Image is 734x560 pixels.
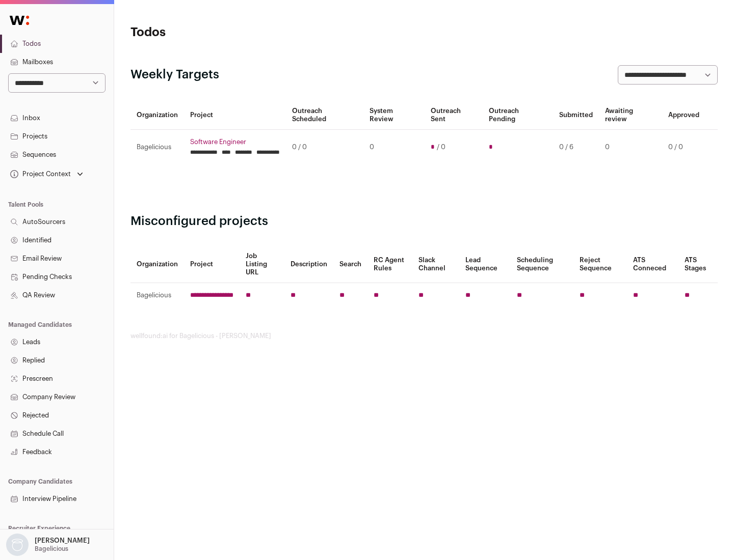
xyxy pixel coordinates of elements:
td: Bagelicious [130,283,184,308]
a: Software Engineer [190,138,280,146]
th: Outreach Scheduled [286,101,363,130]
th: Job Listing URL [240,246,284,283]
th: ATS Conneced [627,246,678,283]
th: Organization [130,101,184,130]
th: Description [284,246,333,283]
th: Project [184,101,286,130]
td: 0 [363,130,424,165]
td: Bagelicious [130,130,184,165]
th: Lead Sequence [459,246,511,283]
td: 0 / 6 [553,130,599,165]
th: Slack Channel [412,246,459,283]
footer: wellfound:ai for Bagelicious - [PERSON_NAME] [130,332,718,340]
th: Scheduling Sequence [511,246,573,283]
p: Bagelicious [35,545,68,553]
td: 0 / 0 [662,130,705,165]
h2: Weekly Targets [130,67,219,83]
th: Reject Sequence [573,246,627,283]
th: Outreach Sent [425,101,483,130]
h2: Misconfigured projects [130,213,718,230]
th: ATS Stages [678,246,718,283]
th: Outreach Pending [483,101,553,130]
div: Project Context [8,170,71,178]
span: / 0 [437,143,445,151]
img: Wellfound [4,10,35,31]
th: Awaiting review [599,101,662,130]
h1: Todos [130,24,326,41]
td: 0 / 0 [286,130,363,165]
th: RC Agent Rules [368,246,412,283]
button: Open dropdown [8,167,85,181]
th: Approved [662,101,705,130]
td: 0 [599,130,662,165]
th: Submitted [553,101,599,130]
th: Organization [130,246,184,283]
button: Open dropdown [4,534,92,556]
th: Project [184,246,240,283]
img: nopic.png [6,534,29,556]
p: [PERSON_NAME] [35,537,90,545]
th: Search [333,246,368,283]
th: System Review [363,101,424,130]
